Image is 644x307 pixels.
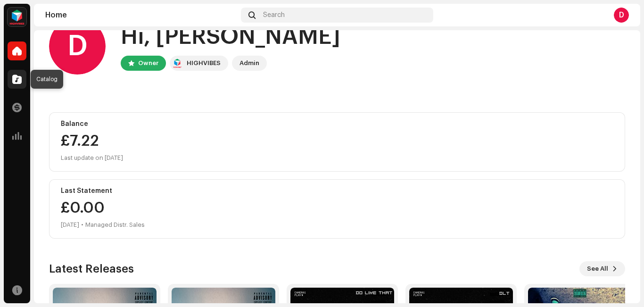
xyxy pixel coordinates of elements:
[614,8,629,23] div: D
[172,58,183,69] img: feab3aad-9b62-475c-8caf-26f15a9573ee
[121,22,340,52] div: Hi, [PERSON_NAME]
[187,58,221,69] div: HIGHVIBES
[239,58,259,69] div: Admin
[587,259,608,278] span: See All
[263,11,285,19] span: Search
[138,58,158,69] div: Owner
[45,11,237,19] div: Home
[81,219,83,231] div: •
[85,219,145,231] div: Managed Distr. Sales
[61,187,613,195] div: Last Statement
[49,112,625,172] re-o-card-value: Balance
[61,120,613,128] div: Balance
[8,8,26,26] img: feab3aad-9b62-475c-8caf-26f15a9573ee
[61,219,79,231] div: [DATE]
[49,18,106,75] div: D
[61,152,613,164] div: Last update on [DATE]
[49,261,134,276] h3: Latest Releases
[49,179,625,239] re-o-card-value: Last Statement
[579,261,625,276] button: See All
